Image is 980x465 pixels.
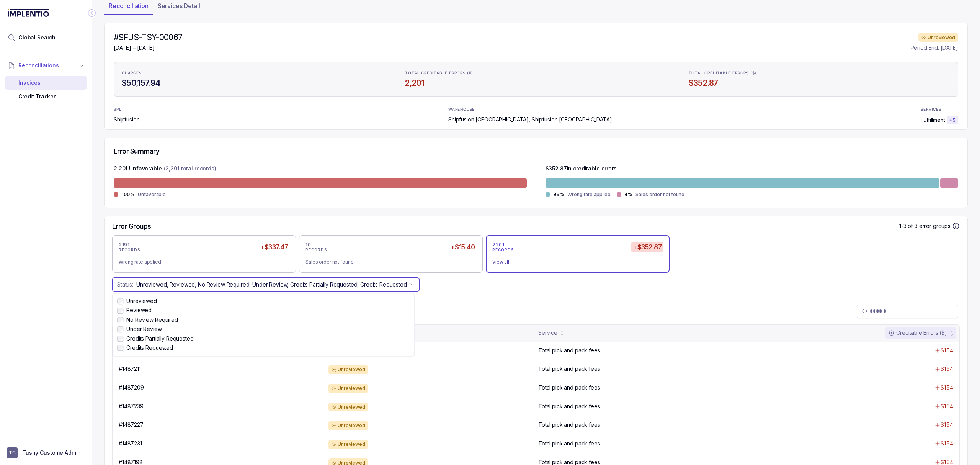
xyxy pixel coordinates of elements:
[164,165,216,174] p: (2,201 total records)
[87,8,96,18] div: Collapse Icon
[18,62,59,69] span: Reconciliations
[117,298,123,305] input: checkbox-OrderStatusFilterGroup-UNREVIEWED
[136,281,407,288] p: Unreviewed, Reviewed, No Review Required, Under Review, Credits Partially Requested, Credits Requ...
[123,344,410,352] label: Credits Requested
[22,449,81,457] p: Tushy CustomerAdmin
[112,277,420,292] button: Status:Unreviewed, Reviewed, No Review Required, Under Review, Credits Partially Requested, Credi...
[305,258,470,266] div: Sales order not found
[448,116,612,123] p: Shipfusion [GEOGRAPHIC_DATA], Shipfusion [GEOGRAPHIC_DATA]
[114,62,958,97] ul: Statistic Highlights
[114,32,183,43] h4: #SFUS-TSY-00067
[122,71,142,75] p: CHARGES
[899,222,919,230] p: 1-3 of 3
[117,281,133,288] p: Status:
[138,191,166,198] p: Unfavorable
[538,365,600,373] p: Total pick and pack fees
[921,107,941,112] p: SERVICES
[114,44,183,52] p: [DATE] – [DATE]
[109,1,149,10] p: Reconciliation
[405,71,473,75] p: TOTAL CREDITABLE ERRORS (#)
[121,192,135,198] p: 100%
[400,65,671,93] li: Statistic TOTAL CREDITABLE ERRORS (#)
[546,165,617,174] p: $ 352.87 in creditable errors
[122,78,383,88] h4: $50,157.94
[689,71,757,75] p: TOTAL CREDITABLE ERRORS ($)
[7,447,18,458] span: User initials
[684,65,955,93] li: Statistic TOTAL CREDITABLE ERRORS ($)
[114,165,162,174] p: 2,201 Unfavorable
[117,65,388,93] li: Statistic CHARGES
[123,316,410,324] label: No Review Required
[119,242,129,248] p: 2191
[123,335,410,342] label: Credits Partially Requested
[119,421,144,429] p: #1487227
[492,258,657,266] div: View all
[305,242,311,248] p: 10
[631,242,663,252] h5: +$352.87
[553,192,565,198] p: 96%
[11,90,81,103] div: Credit Tracker
[921,116,945,124] p: Fulfillment
[112,222,151,231] h5: Error Groups
[258,242,289,252] h5: +$337.47
[538,347,600,354] p: Total pick and pack fees
[18,34,56,41] span: Global Search
[405,78,666,88] h4: 2,201
[123,297,410,305] label: Unreviewed
[492,242,504,248] p: 2201
[941,365,953,373] p: $1.54
[119,403,144,410] p: #1487239
[117,345,123,351] input: checkbox-OrderStatusFilterGroup-CREDITS_REQUESTED
[5,74,87,105] div: Reconciliations
[119,258,283,266] div: Wrong rate applied
[448,107,475,112] p: WAREHOUSE
[5,57,87,74] button: Reconciliations
[328,440,368,449] div: Unreviewed
[538,403,600,410] p: Total pick and pack fees
[114,116,140,123] p: Shipfusion
[114,147,159,156] h5: Error Summary
[538,421,600,429] p: Total pick and pack fees
[158,1,200,10] p: Services Detail
[123,307,410,314] label: Reviewed
[538,440,600,447] p: Total pick and pack fees
[918,33,958,42] div: Unreviewed
[492,248,514,252] p: RECORDS
[889,329,947,337] div: Creditable Errors ($)
[305,248,327,252] p: RECORDS
[635,191,684,198] p: Sales order not found
[117,336,123,342] input: checkbox-OrderStatusFilterGroup-CREDITS_PARTIALLY_REQUESTED
[941,347,953,354] p: $1.54
[689,78,950,88] h4: $352.87
[941,440,953,447] p: $1.54
[328,365,368,374] div: Unreviewed
[328,421,368,430] div: Unreviewed
[949,117,956,123] p: + 5
[328,403,368,412] div: Unreviewed
[119,365,141,373] p: #1487211
[538,329,557,337] div: Service
[117,317,123,323] input: checkbox-OrderStatusFilterGroup-NO_REVIEW_REQUIRED
[123,326,410,333] label: Under Review
[624,192,632,198] p: 4%
[114,107,134,112] p: 3PL
[119,248,140,252] p: RECORDS
[117,308,123,314] input: checkbox-OrderStatusFilterGroup-REVIEWED
[449,242,476,252] h5: +$15.40
[941,384,953,391] p: $1.54
[119,384,144,391] p: #1487209
[941,421,953,429] p: $1.54
[119,440,142,447] p: #1487231
[11,76,81,90] div: Invoices
[328,384,368,393] div: Unreviewed
[117,326,123,332] input: checkbox-OrderStatusFilterGroup-UNDER_REVIEW
[941,403,953,410] p: $1.54
[567,191,611,198] p: Wrong rate applied
[538,384,600,391] p: Total pick and pack fees
[911,44,958,52] p: Period End: [DATE]
[7,447,85,458] button: User initialsTushy CustomerAdmin
[919,222,951,230] p: error groups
